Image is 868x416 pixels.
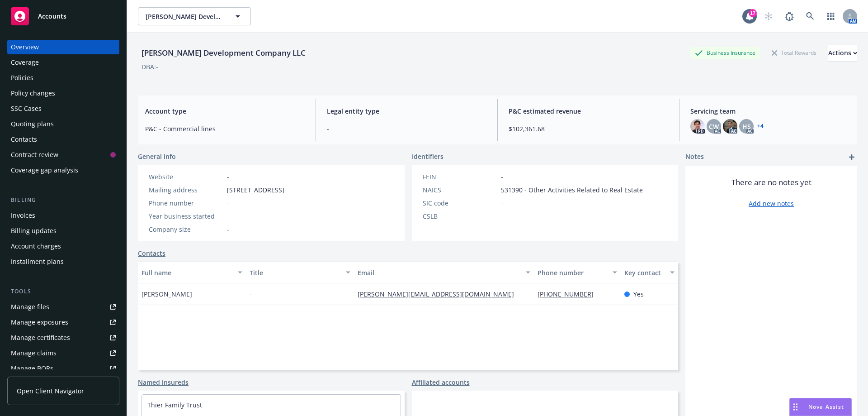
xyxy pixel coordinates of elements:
div: Overview [11,40,39,54]
a: SSC Cases [7,101,119,116]
a: Quoting plans [7,117,119,131]
a: Coverage gap analysis [7,163,119,177]
span: Identifiers [412,152,443,161]
a: add [846,152,857,163]
a: Contacts [7,132,119,147]
div: Drag to move [790,398,801,416]
span: 531390 - Other Activities Related to Real Estate [501,185,643,195]
span: - [501,172,503,182]
div: Email [358,268,520,277]
div: Phone number [149,198,223,208]
button: Full name [138,262,246,283]
a: Overview [7,40,119,54]
div: Manage exposures [11,315,68,330]
div: Actions [828,44,857,62]
a: Manage exposures [7,315,119,330]
div: Phone number [538,268,607,277]
a: Affiliated accounts [412,378,470,387]
div: Policies [11,71,33,85]
div: Coverage gap analysis [11,163,78,177]
button: Email [354,262,534,283]
div: Year business started [149,211,223,221]
div: Contacts [11,132,37,147]
span: Open Client Navigator [17,386,84,396]
button: Title [246,262,354,283]
span: Yes [633,289,644,299]
div: Mailing address [149,185,223,195]
div: SIC code [423,198,497,208]
a: Thier Family Trust [147,401,202,409]
a: Installment plans [7,254,119,269]
span: - [501,211,503,221]
div: Invoices [11,208,35,223]
span: - [327,124,486,134]
button: Key contact [621,262,678,283]
div: Account charges [11,239,61,253]
span: There are no notes yet [731,177,811,188]
a: Manage certificates [7,330,119,345]
span: General info [138,152,176,161]
button: Phone number [534,262,620,283]
div: Installment plans [11,254,64,269]
span: [PERSON_NAME] Development Company LLC [146,12,224,21]
span: - [227,198,229,208]
span: [PERSON_NAME] [142,289,192,299]
button: Actions [828,44,857,62]
a: Report a Bug [780,7,798,25]
a: [PERSON_NAME][EMAIL_ADDRESS][DOMAIN_NAME] [358,290,521,298]
img: photo [723,119,737,134]
span: - [250,289,252,299]
a: Invoices [7,208,119,223]
div: FEIN [423,172,497,182]
span: Accounts [38,13,66,20]
div: Manage files [11,300,49,314]
div: Manage claims [11,346,57,360]
span: P&C - Commercial lines [145,124,305,134]
a: Manage claims [7,346,119,360]
div: NAICS [423,185,497,195]
div: CSLB [423,211,497,221]
a: Manage files [7,300,119,314]
span: Notes [685,152,704,163]
a: Coverage [7,55,119,70]
div: Manage BORs [11,361,53,376]
div: DBA: - [142,62,158,72]
div: Key contact [624,268,665,277]
img: photo [690,119,705,134]
span: - [227,225,229,234]
a: Policy changes [7,86,119,100]
div: Business Insurance [690,47,760,58]
div: SSC Cases [11,101,42,116]
span: HS [742,122,751,131]
div: [PERSON_NAME] Development Company LLC [138,47,309,59]
a: Contacts [138,249,165,258]
a: Account charges [7,239,119,253]
a: Named insureds [138,378,189,387]
span: Account type [145,106,305,116]
div: Tools [7,287,119,296]
a: Switch app [822,7,840,25]
span: CW [709,122,719,131]
div: Contract review [11,148,58,162]
a: Search [801,7,819,25]
div: Coverage [11,55,39,70]
a: Contract review [7,148,119,162]
a: [PHONE_NUMBER] [538,290,601,298]
a: Add new notes [749,199,794,208]
div: Website [149,172,223,182]
span: - [227,211,229,221]
div: Company size [149,225,223,234]
span: Legal entity type [327,106,486,116]
span: - [501,198,503,208]
div: Billing updates [11,224,57,238]
div: Policy changes [11,86,55,100]
span: P&C estimated revenue [509,106,668,116]
span: [STREET_ADDRESS] [227,185,284,195]
div: Billing [7,196,119,205]
a: +4 [757,124,764,129]
div: Total Rewards [767,47,821,58]
div: 17 [749,9,757,17]
div: Manage certificates [11,330,70,345]
a: - [227,172,229,181]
